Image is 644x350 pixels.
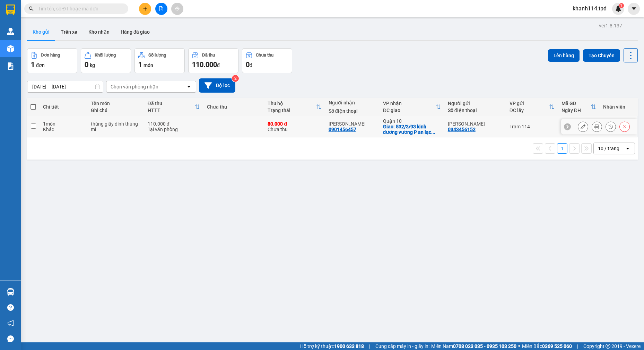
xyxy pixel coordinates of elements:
img: icon-new-feature [615,6,621,12]
span: aim [175,6,180,11]
button: file-add [155,3,167,15]
img: warehouse-icon [7,288,14,296]
div: Khác [43,127,84,132]
th: Toggle SortBy [264,98,325,116]
th: Toggle SortBy [380,98,444,116]
div: Số điện thoại [329,108,376,114]
div: 0343456152 [448,127,476,132]
div: VP nhận [383,101,435,106]
span: ... [431,129,435,135]
div: Đơn hàng [41,53,60,58]
th: Toggle SortBy [558,98,600,116]
button: plus [139,3,151,15]
span: message [7,335,14,342]
div: Người gửi [448,101,503,106]
div: Sửa đơn hàng [578,121,588,132]
button: Đơn hàng1đơn [27,48,77,73]
div: Chưa thu [268,121,321,132]
span: món [143,62,153,68]
span: Cung cấp máy in - giấy in: [375,342,429,350]
div: Chọn văn phòng nhận [111,83,158,90]
div: Ngày ĐH [562,108,591,113]
button: Số lượng1món [134,48,185,73]
div: 1 món [43,121,84,127]
div: Nhân viên [603,104,634,110]
button: aim [171,3,183,15]
span: search [29,6,34,11]
span: 1 [620,3,623,8]
sup: 1 [619,3,624,8]
span: 0 [246,60,250,69]
button: Đã thu110.000đ [188,48,238,73]
div: Số lượng [148,53,166,58]
span: Miền Nam [431,342,516,350]
button: Bộ lọc [199,78,235,93]
div: ngọc hà [448,121,503,127]
span: file-add [159,6,164,11]
div: Trạng thái [268,108,316,113]
img: solution-icon [7,62,14,70]
div: ĐC lấy [510,108,549,113]
strong: 0369 525 060 [542,343,572,349]
svg: open [186,84,192,89]
span: đ [250,62,252,68]
button: Lên hàng [548,49,580,62]
div: Tại văn phòng [148,127,200,132]
div: HTTT [148,108,194,113]
span: 1 [138,60,142,69]
img: warehouse-icon [7,28,14,35]
span: đơn [36,62,45,68]
button: Tạo Chuyến [583,49,620,62]
span: 0 [85,60,88,69]
img: logo-vxr [6,5,15,15]
button: Chưa thu0đ [242,48,292,73]
span: | [577,342,578,350]
div: Chi tiết [43,104,84,110]
input: Select a date range. [27,81,103,92]
div: 0901456457 [329,127,356,132]
button: Trên xe [55,24,83,40]
span: Hỗ trợ kỹ thuật: [300,342,364,350]
div: Quận 10 [383,118,441,124]
strong: 0708 023 035 - 0935 103 250 [453,343,516,349]
img: warehouse-icon [7,45,14,52]
div: Khối lượng [95,53,116,58]
span: kg [90,62,95,68]
div: VP gửi [510,101,549,106]
span: caret-down [631,6,637,12]
sup: 2 [232,75,239,82]
span: 110.000 [192,60,217,69]
span: question-circle [7,304,14,311]
strong: 1900 633 818 [334,343,364,349]
div: Chưa thu [256,53,273,58]
span: khanh114.tpd [567,4,612,13]
div: Ghi chú [91,108,141,113]
button: Kho gửi [27,24,55,40]
button: Hàng đã giao [115,24,155,40]
div: thùng giấy dính thùng mì [91,121,141,132]
div: Thu hộ [268,101,316,106]
div: ver 1.8.137 [599,22,622,29]
span: ⚪️ [518,345,520,348]
span: copyright [606,344,610,349]
div: Tên món [91,101,141,106]
div: Chưa thu [207,104,261,110]
th: Toggle SortBy [506,98,558,116]
span: | [369,342,370,350]
span: notification [7,320,14,326]
div: 110.000 đ [148,121,200,127]
div: Giao: 532/3/93 kinh dương vương P an lạc Q bình tân [383,124,441,135]
button: Kho nhận [83,24,115,40]
div: 10 / trang [598,145,619,152]
div: Trạm 114 [510,124,555,129]
span: plus [143,6,148,11]
input: Tìm tên, số ĐT hoặc mã đơn [38,5,120,12]
div: 80.000 đ [268,121,321,127]
button: caret-down [628,3,640,15]
div: Số điện thoại [448,108,503,113]
div: yung lee [329,121,376,127]
span: Miền Bắc [522,342,572,350]
div: Đã thu [202,53,215,58]
th: Toggle SortBy [144,98,203,116]
div: Người nhận [329,100,376,105]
